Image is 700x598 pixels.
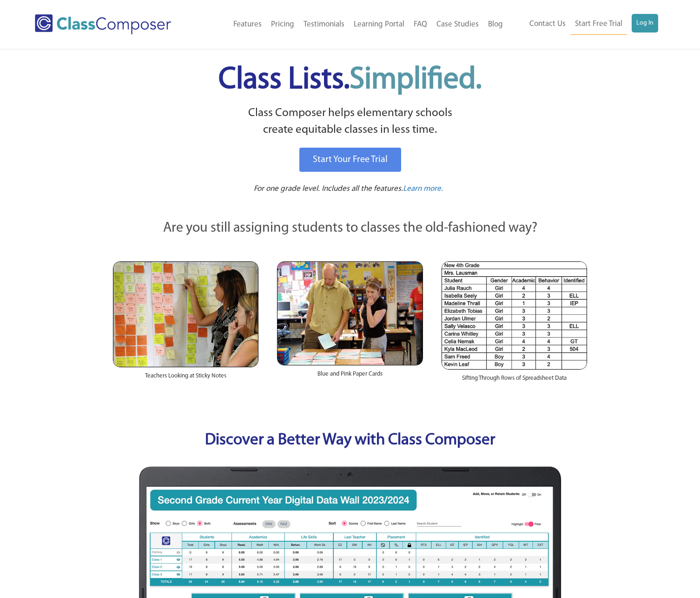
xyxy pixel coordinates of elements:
[254,185,403,193] span: For one grade level. Includes all the features.
[313,155,388,164] span: Start Your Free Trial
[432,14,483,35] a: Case Studies
[113,367,258,390] div: Teachers Looking at Sticky Notes
[299,14,349,35] a: Testimonials
[199,14,508,35] nav: Header Menu
[350,65,482,95] span: Simplified.
[483,14,508,35] a: Blog
[409,14,432,35] a: FAQ
[632,14,658,32] a: Log In
[229,14,266,35] a: Features
[113,218,587,239] p: Are you still assigning students to classes the old-fashioned way?
[218,65,482,95] span: Class Lists.
[35,14,171,34] img: Class Composer
[442,261,587,370] img: Spreadsheets
[277,365,423,388] div: Blue and Pink Paper Cards
[442,370,587,392] div: Sifting Through Rows of Spreadsheet Data
[403,183,443,195] a: Learn more.
[113,261,258,367] img: Teachers Looking at Sticky Notes
[299,148,401,172] a: Start Your Free Trial
[112,105,588,139] p: Class Composer helps elementary schools create equitable classes in less time.
[266,14,299,35] a: Pricing
[403,185,443,193] span: Learn more.
[525,14,570,34] a: Contact Us
[277,261,423,365] img: Blue and Pink Paper Cards
[349,14,409,35] a: Learning Portal
[570,14,627,35] a: Start Free Trial
[104,429,596,453] p: Discover a Better Way with Class Composer
[508,14,658,35] nav: Header Menu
